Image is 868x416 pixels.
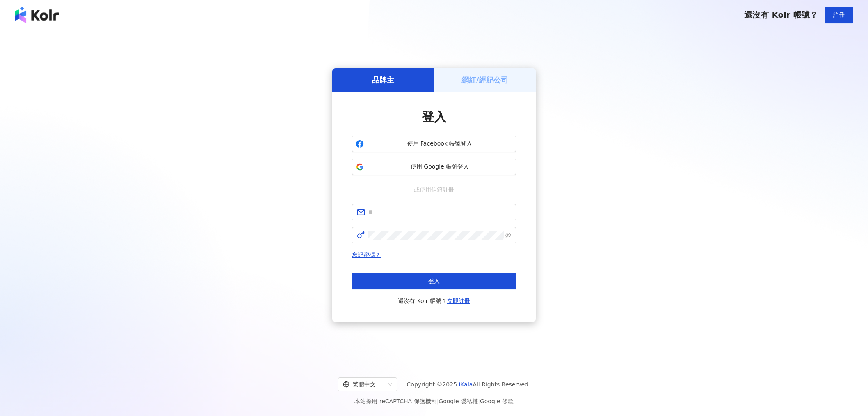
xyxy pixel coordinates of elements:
[352,273,516,289] button: 登入
[480,398,514,404] a: Google 條款
[437,398,439,404] span: |
[408,185,460,194] span: 或使用信箱註冊
[15,7,59,23] img: logo
[744,10,818,20] span: 還沒有 Kolr 帳號？
[439,398,478,404] a: Google 隱私權
[343,378,385,391] div: 繁體中文
[422,110,446,124] span: 登入
[352,159,516,175] button: 使用 Google 帳號登入
[478,398,480,404] span: |
[372,75,394,85] h5: 品牌主
[461,75,509,85] h5: 網紅/經紀公司
[459,381,473,388] a: iKala
[354,396,513,406] span: 本站採用 reCAPTCHA 保護機制
[398,296,470,306] span: 還沒有 Kolr 帳號？
[428,278,440,284] span: 登入
[825,7,853,23] button: 註冊
[352,252,381,258] a: 忘記密碼？
[367,163,512,171] span: 使用 Google 帳號登入
[505,232,511,238] span: eye-invisible
[833,12,845,18] span: 註冊
[447,298,470,304] a: 立即註冊
[352,136,516,152] button: 使用 Facebook 帳號登入
[367,140,512,148] span: 使用 Facebook 帳號登入
[407,379,530,389] span: Copyright © 2025 All Rights Reserved.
